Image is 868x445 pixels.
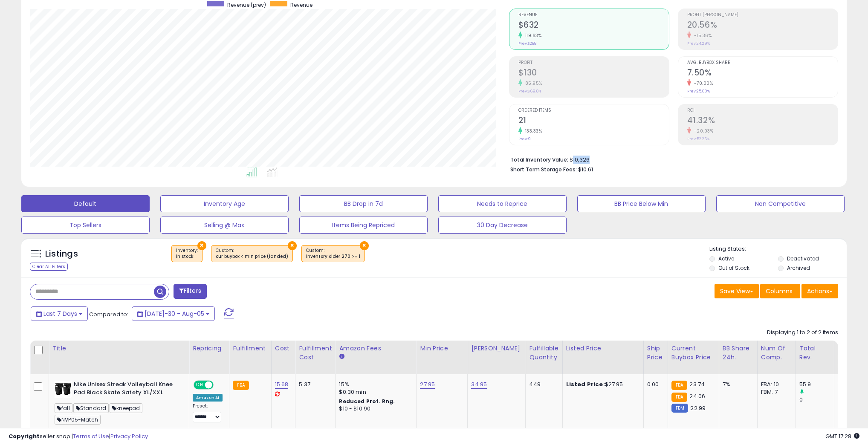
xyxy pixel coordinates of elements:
[420,380,435,389] a: 27.95
[21,195,150,212] button: Default
[438,195,567,212] button: Needs to Reprice
[671,344,715,362] div: Current Buybox Price
[160,195,289,212] button: Inventory Age
[522,80,542,87] small: 85.95%
[718,255,734,262] label: Active
[290,1,312,9] span: Revenue
[339,381,410,388] div: 15%
[691,32,712,39] small: -15.36%
[176,247,198,260] span: Inventory :
[306,247,360,260] span: Custom:
[174,284,207,299] button: Filters
[760,284,800,298] button: Columns
[671,393,687,402] small: FBA
[216,247,288,260] span: Custom:
[339,344,413,353] div: Amazon Fees
[339,398,395,405] b: Reduced Prof. Rng.
[787,255,819,262] label: Deactivated
[825,432,859,440] span: 2025-08-13 17:28 GMT
[761,388,789,396] div: FBM: 7
[767,329,838,337] div: Displaying 1 to 2 of 2 items
[715,284,759,298] button: Save View
[518,13,669,17] span: Revenue
[529,381,556,388] div: 449
[275,344,292,353] div: Cost
[227,1,266,9] span: Revenue (prev)
[145,309,204,318] span: [DATE]-30 - Aug-05
[687,20,838,32] h2: 20.56%
[110,403,142,413] span: kneepad
[160,217,289,234] button: Selling @ Max
[709,245,847,253] p: Listing States:
[577,195,706,212] button: BB Price Below Min
[31,306,88,321] button: Last 7 Days
[787,264,810,272] label: Archived
[197,241,206,250] button: ×
[689,380,705,388] span: 23.74
[716,195,845,212] button: Non Competitive
[689,392,705,400] span: 24.06
[420,344,464,353] div: Min Price
[687,116,838,127] h2: 41.32%
[52,344,185,353] div: Title
[799,344,830,362] div: Total Rev.
[339,388,410,396] div: $0.30 min
[518,89,541,94] small: Prev: $69.84
[566,380,605,388] b: Listed Price:
[687,89,710,94] small: Prev: 25.00%
[193,344,226,353] div: Repricing
[529,344,558,362] div: Fulfillable Quantity
[691,128,714,134] small: -20.93%
[9,433,148,441] div: seller snap | |
[518,108,669,113] span: Ordered Items
[21,217,150,234] button: Top Sellers
[306,254,360,260] div: inventory older 270 >= 1
[687,108,838,113] span: ROI
[9,432,40,440] strong: Copyright
[799,396,834,404] div: 0
[691,80,713,87] small: -70.00%
[193,403,223,422] div: Preset:
[838,344,859,371] div: Total Rev. Diff.
[73,403,109,413] span: Standard
[687,68,838,79] h2: 7.50%
[299,344,332,362] div: Fulfillment Cost
[233,344,267,353] div: Fulfillment
[55,381,72,398] img: 415XFtelYPS._SL40_.jpg
[518,61,669,65] span: Profit
[647,381,661,388] div: 0.00
[510,166,577,173] b: Short Term Storage Fees:
[194,381,205,389] span: ON
[510,156,568,163] b: Total Inventory Value:
[687,13,838,17] span: Profit [PERSON_NAME]
[73,432,109,440] a: Terms of Use
[671,381,687,390] small: FBA
[518,116,669,127] h2: 21
[438,217,567,234] button: 30 Day Decrease
[55,415,101,425] span: NVP05-Match
[518,136,531,142] small: Prev: 9
[275,380,289,389] a: 15.68
[193,394,223,402] div: Amazon AI
[299,195,428,212] button: BB Drop in 7d
[89,310,128,318] span: Compared to:
[288,241,297,250] button: ×
[566,381,637,388] div: $27.95
[43,309,77,318] span: Last 7 Days
[799,381,834,388] div: 55.9
[339,405,410,413] div: $10 - $10.90
[761,381,789,388] div: FBA: 10
[578,165,593,173] span: $10.61
[55,403,72,413] span: fall
[339,353,344,361] small: Amazon Fees.
[471,380,487,389] a: 34.95
[687,136,709,142] small: Prev: 52.26%
[233,381,249,390] small: FBA
[518,20,669,32] h2: $632
[471,344,522,353] div: [PERSON_NAME]
[718,264,749,272] label: Out of Stock
[132,306,215,321] button: [DATE]-30 - Aug-05
[110,432,148,440] a: Privacy Policy
[566,344,640,353] div: Listed Price
[690,404,706,412] span: 22.99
